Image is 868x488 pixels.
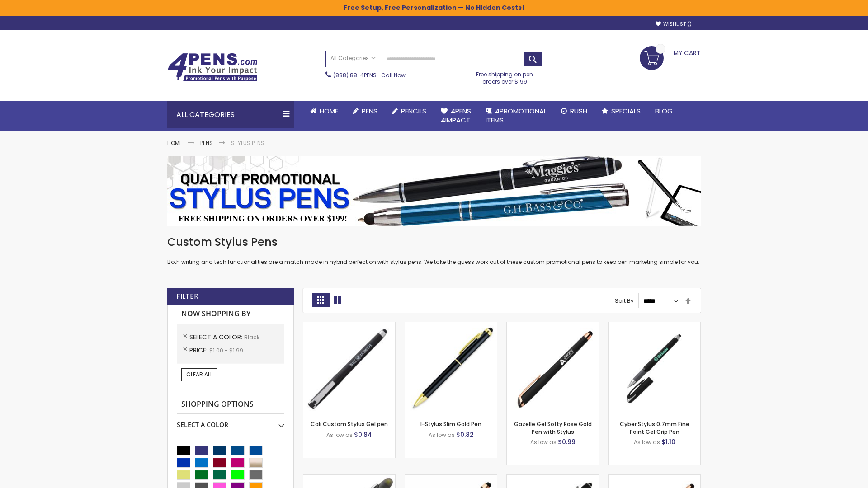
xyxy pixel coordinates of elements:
[478,101,554,131] a: 4PROMOTIONALITEMS
[401,106,426,116] span: Pencils
[441,106,471,125] span: 4Pens 4impact
[609,322,700,329] a: Cyber Stylus 0.7mm Fine Point Gel Grip Pen-Black
[177,305,284,324] strong: Now Shopping by
[530,438,557,446] span: As low as
[456,430,474,439] span: $0.82
[167,235,701,266] div: Both writing and tech functionalities are a match made in hybrid perfection with stylus pens. We ...
[311,420,388,428] a: Cali Custom Stylus Gel pen
[303,101,345,121] a: Home
[405,322,497,329] a: I-Stylus Slim Gold-Black
[609,474,700,482] a: Gazelle Gel Softy Rose Gold Pen with Stylus - ColorJet-Black
[181,368,217,381] a: Clear All
[429,431,455,439] span: As low as
[594,101,648,121] a: Specials
[661,437,675,446] span: $1.10
[385,101,434,121] a: Pencils
[405,322,497,414] img: I-Stylus Slim Gold-Black
[570,106,587,116] span: Rush
[167,53,258,82] img: 4Pens Custom Pens and Promotional Products
[167,101,294,128] div: All Categories
[200,139,213,147] a: Pens
[177,414,284,429] div: Select A Color
[467,67,543,85] div: Free shipping on pen orders over $199
[620,420,689,435] a: Cyber Stylus 0.7mm Fine Point Gel Grip Pen
[655,106,673,116] span: Blog
[507,474,599,482] a: Custom Soft Touch® Metal Pens with Stylus-Black
[656,21,692,28] a: Wishlist
[634,438,660,446] span: As low as
[186,371,212,378] span: Clear All
[554,101,594,121] a: Rush
[434,101,478,131] a: 4Pens4impact
[330,55,376,62] span: All Categories
[303,474,395,482] a: Souvenir® Jalan Highlighter Stylus Pen Combo-Black
[326,431,353,439] span: As low as
[333,71,377,79] a: (888) 88-4PENS
[611,106,641,116] span: Specials
[167,139,182,147] a: Home
[507,322,599,329] a: Gazelle Gel Softy Rose Gold Pen with Stylus-Black
[615,297,634,305] label: Sort By
[354,430,372,439] span: $0.84
[486,106,547,125] span: 4PROMOTIONAL ITEMS
[558,437,576,446] span: $0.99
[189,346,209,355] span: Price
[420,420,481,428] a: I-Stylus Slim Gold Pen
[320,106,338,116] span: Home
[167,235,701,249] h1: Custom Stylus Pens
[231,139,264,147] strong: Stylus Pens
[176,291,198,301] strong: Filter
[405,474,497,482] a: Islander Softy Rose Gold Gel Pen with Stylus-Black
[244,333,259,341] span: Black
[333,71,407,79] span: - Call Now!
[362,106,377,116] span: Pens
[648,101,680,121] a: Blog
[209,347,243,354] span: $1.00 - $1.99
[326,51,380,66] a: All Categories
[303,322,395,329] a: Cali Custom Stylus Gel pen-Black
[507,322,599,414] img: Gazelle Gel Softy Rose Gold Pen with Stylus-Black
[609,322,700,414] img: Cyber Stylus 0.7mm Fine Point Gel Grip Pen-Black
[345,101,385,121] a: Pens
[177,395,284,414] strong: Shopping Options
[189,333,244,342] span: Select A Color
[303,322,395,414] img: Cali Custom Stylus Gel pen-Black
[312,293,329,307] strong: Grid
[167,156,701,226] img: Stylus Pens
[514,420,592,435] a: Gazelle Gel Softy Rose Gold Pen with Stylus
